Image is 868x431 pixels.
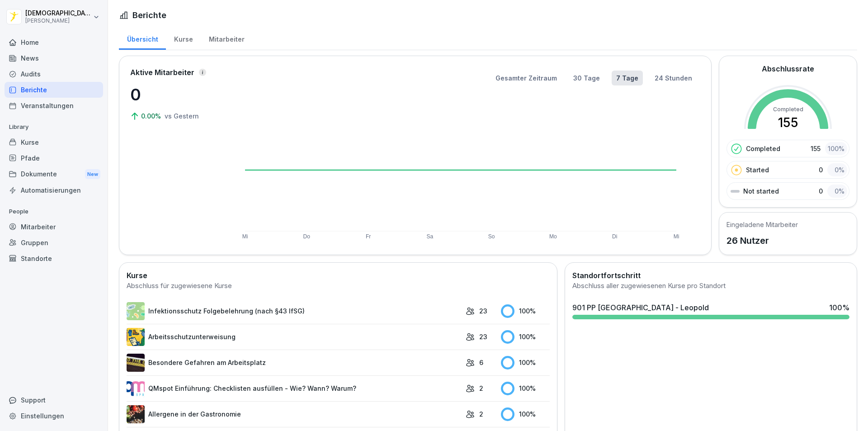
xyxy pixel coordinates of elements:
[501,304,550,318] div: 100 %
[819,186,823,196] p: 0
[762,63,814,74] h2: Abschlussrate
[5,219,103,235] a: Mitarbeiter
[127,379,145,398] img: rsy9vu330m0sw5op77geq2rv.png
[726,220,798,229] h5: Eingeladene Mitarbeiter
[743,186,779,196] p: Not started
[132,9,166,21] h1: Berichte
[811,144,821,153] p: 155
[746,144,780,153] p: Completed
[5,235,103,251] a: Gruppen
[85,169,100,180] div: New
[242,233,248,240] text: Mi
[165,111,199,121] p: vs Gestern
[819,165,823,175] p: 0
[501,382,550,395] div: 100 %
[5,182,103,198] a: Automatisierungen
[127,270,550,281] h2: Kurse
[501,407,550,421] div: 100 %
[612,233,617,240] text: Di
[127,354,461,372] a: Besondere Gefahren am Arbeitsplatz
[5,50,103,66] a: News
[127,405,461,423] a: Allergene in der Gastronomie
[829,302,849,313] div: 100 %
[501,356,550,369] div: 100 %
[5,134,103,150] a: Kurse
[127,328,145,346] img: bgsrfyvhdm6180ponve2jajk.png
[25,9,91,17] p: [DEMOGRAPHIC_DATA] Dill
[5,251,103,266] a: Standorte
[141,111,163,121] p: 0.00%
[127,281,550,291] div: Abschluss für zugewiesene Kurse
[5,408,103,424] a: Einstellungen
[5,82,103,98] a: Berichte
[479,409,483,419] p: 2
[366,233,371,240] text: Fr
[827,163,847,176] div: 0 %
[569,298,853,323] a: 901 PP [GEOGRAPHIC_DATA] - Leopold100%
[479,332,487,341] p: 23
[479,384,483,393] p: 2
[127,405,145,423] img: gsgognukgwbtoe3cnlsjjbmw.png
[5,66,103,82] a: Audits
[5,150,103,166] a: Pfade
[5,98,103,114] a: Veranstaltungen
[572,270,849,281] h2: Standortfortschritt
[825,142,847,155] div: 100 %
[201,27,252,50] a: Mitarbeiter
[5,392,103,408] div: Support
[674,233,679,240] text: Mi
[572,281,849,291] div: Abschluss aller zugewiesenen Kurse pro Standort
[127,302,461,320] a: Infektionsschutz Folgebelehrung (nach §43 IfSG)
[501,330,550,344] div: 100 %
[549,233,557,240] text: Mo
[119,27,166,50] a: Übersicht
[612,71,643,85] button: 7 Tage
[5,166,103,183] a: DokumenteNew
[5,204,103,219] p: People
[130,67,194,78] p: Aktive Mitarbeiter
[491,71,561,85] button: Gesamter Zeitraum
[25,18,91,24] p: [PERSON_NAME]
[479,306,487,316] p: 23
[127,328,461,346] a: Arbeitsschutzunterweisung
[569,71,604,85] button: 30 Tage
[5,166,103,183] div: Dokumente
[726,234,798,247] p: 26 Nutzer
[5,120,103,134] p: Library
[5,34,103,50] a: Home
[479,358,483,367] p: 6
[166,27,201,50] a: Kurse
[650,71,697,85] button: 24 Stunden
[303,233,311,240] text: Do
[572,302,709,313] div: 901 PP [GEOGRAPHIC_DATA] - Leopold
[127,302,145,320] img: tgff07aey9ahi6f4hltuk21p.png
[427,233,434,240] text: Sa
[130,82,221,107] p: 0
[127,379,461,398] a: QMspot Einführung: Checklisten ausfüllen - Wie? Wann? Warum?
[127,354,145,372] img: zq4t51x0wy87l3xh8s87q7rq.png
[488,233,495,240] text: So
[746,165,769,175] p: Started
[827,185,847,198] div: 0 %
